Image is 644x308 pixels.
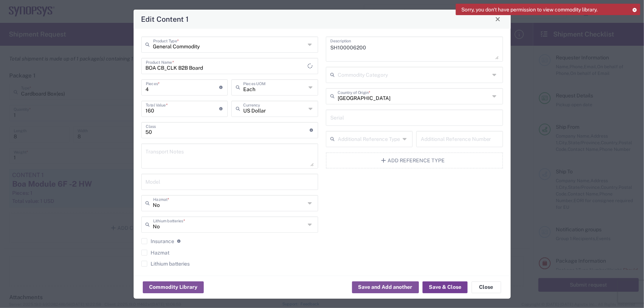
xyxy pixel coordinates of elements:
button: Save & Close [423,281,468,293]
label: Insurance [141,238,175,244]
label: Hazmat [141,250,170,256]
span: Sorry, you don't have permission to view commodity library. [461,6,597,13]
button: Save and Add another [352,281,419,293]
h4: Edit Content 1 [141,14,189,24]
button: Commodity Library [143,281,204,293]
button: Add Reference Type [326,152,503,169]
button: Close [472,281,501,293]
h4: Export - US [141,274,503,284]
label: Lithium batteries [141,261,190,267]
